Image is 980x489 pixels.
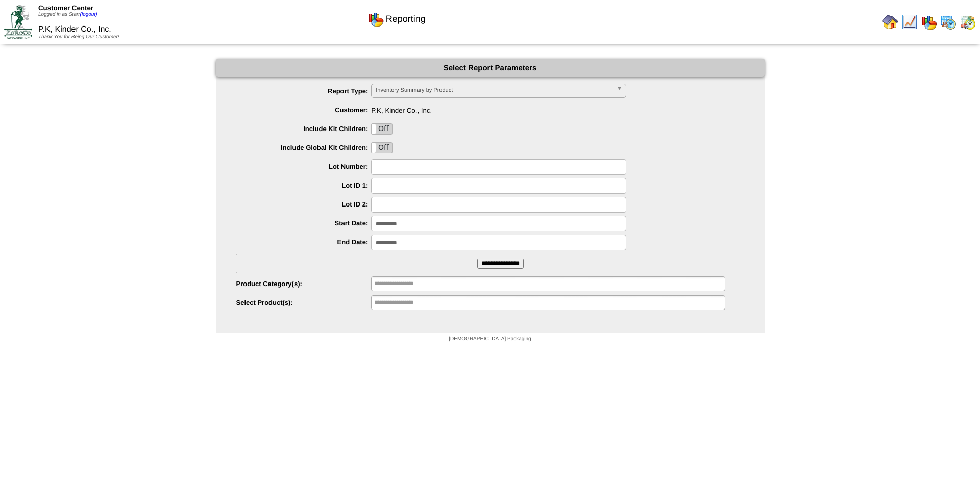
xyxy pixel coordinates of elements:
[449,336,531,342] span: [DEMOGRAPHIC_DATA] Packaging
[901,14,918,30] img: line_graph.gif
[38,34,119,40] span: Thank You for Being Our Customer!
[236,299,372,306] label: Select Product(s):
[940,14,957,30] img: calendarprod.gif
[386,14,426,24] span: Reporting
[367,11,384,27] img: graph.gif
[236,182,372,189] label: Lot ID 1:
[236,280,372,288] label: Product Category(s):
[371,142,393,153] div: OnOff
[236,106,372,114] label: Customer:
[376,84,612,96] span: Inventory Summary by Product
[236,125,372,133] label: Include Kit Children:
[236,102,765,114] span: P.K, Kinder Co., Inc.
[236,219,372,227] label: Start Date:
[236,87,372,95] label: Report Type:
[960,14,976,30] img: calendarinout.gif
[236,200,372,208] label: Lot ID 2:
[921,14,937,30] img: graph.gif
[371,123,393,135] div: OnOff
[236,238,372,246] label: End Date:
[216,59,765,77] div: Select Report Parameters
[38,25,111,34] span: P.K, Kinder Co., Inc.
[80,12,97,17] a: (logout)
[372,124,392,134] label: Off
[372,143,392,153] label: Off
[882,14,898,30] img: home.gif
[4,5,32,39] img: ZoRoCo_Logo(Green%26Foil)%20jpg.webp
[236,163,372,170] label: Lot Number:
[38,4,93,12] span: Customer Center
[38,12,97,17] span: Logged in as Starr
[236,144,372,151] label: Include Global Kit Children:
